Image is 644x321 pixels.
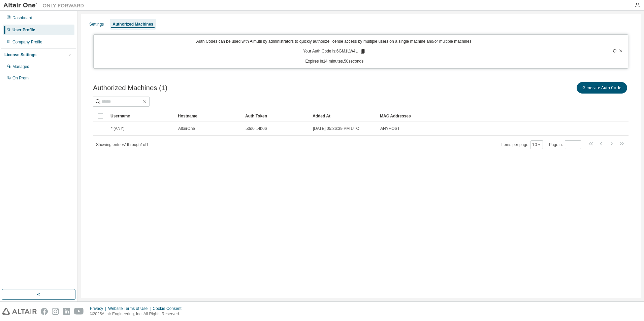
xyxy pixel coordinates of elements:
[74,308,84,315] img: youtube.svg
[110,111,172,121] div: Username
[3,2,88,9] img: Altair One
[246,126,267,131] span: 53d0...4b06
[108,306,153,311] div: Website Terms of Use
[313,111,375,121] div: Added At
[12,75,29,81] div: On Prem
[12,39,42,45] div: Company Profile
[502,140,543,149] span: Items per page
[178,111,240,121] div: Hostname
[93,84,167,92] span: Authorized Machines (1)
[313,126,359,131] span: [DATE] 05:36:39 PM UTC
[90,306,108,311] div: Privacy
[12,64,29,69] div: Managed
[4,52,36,58] div: License Settings
[380,126,400,131] span: ANYHOST
[98,59,572,64] p: Expires in 14 minutes, 50 seconds
[98,39,572,44] p: Auth Codes can be used with Almutil by administrators to quickly authorize license access by mult...
[532,142,541,147] button: 10
[12,27,35,33] div: User Profile
[111,126,125,131] span: * (ANY)
[96,142,149,147] span: Showing entries 1 through 1 of 1
[2,308,37,315] img: altair_logo.svg
[153,306,185,311] div: Cookie Consent
[12,15,32,21] div: Dashboard
[52,308,59,315] img: instagram.svg
[577,82,627,94] button: Generate Auth Code
[303,48,366,55] p: Your Auth Code is: 6GM1LW4L
[380,111,558,121] div: MAC Addresses
[549,140,581,149] span: Page n.
[41,308,48,315] img: facebook.svg
[90,311,186,317] p: © 2025 Altair Engineering, Inc. All Rights Reserved.
[178,126,195,131] span: AltairOne
[63,308,70,315] img: linkedin.svg
[245,111,307,121] div: Auth Token
[89,22,104,27] div: Settings
[112,22,153,27] div: Authorized Machines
